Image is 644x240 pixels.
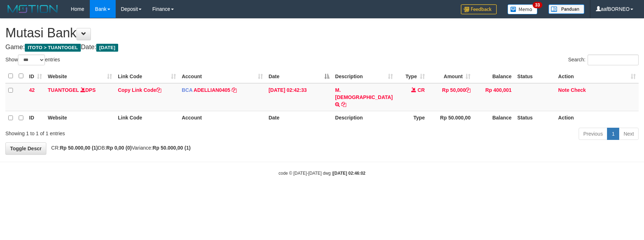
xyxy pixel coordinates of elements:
[428,83,473,111] td: Rp 50,000
[461,4,497,14] img: Feedback.jpg
[514,69,555,83] th: Status
[179,111,266,125] th: Account
[333,171,365,176] strong: [DATE] 02:46:02
[5,55,60,65] label: Show entries
[18,55,45,65] select: Showentries
[417,87,425,93] span: CR
[607,128,619,140] a: 1
[5,26,639,40] h1: Mutasi Bank
[194,87,230,93] a: ADELLIAN0405
[115,111,179,125] th: Link Code
[473,83,514,111] td: Rp 400,001
[548,4,584,14] img: panduan.png
[428,69,473,83] th: Amount: activate to sort column ascending
[514,111,555,125] th: Status
[588,55,639,65] input: Search:
[25,44,81,52] span: ITOTO > TUANTOGEL
[555,69,639,83] th: Action: activate to sort column ascending
[26,111,45,125] th: ID
[232,87,237,93] a: Copy ADELLIAN0405 to clipboard
[619,128,639,140] a: Next
[266,111,332,125] th: Date
[579,128,607,140] a: Previous
[45,69,115,83] th: Website: activate to sort column ascending
[533,2,542,8] span: 33
[396,69,428,83] th: Type: activate to sort column ascending
[179,69,266,83] th: Account: activate to sort column ascending
[558,87,569,93] a: Note
[60,145,98,151] strong: Rp 50.000,00 (1)
[465,87,471,93] a: Copy Rp 50,000 to clipboard
[508,4,538,14] img: Button%20Memo.svg
[118,87,161,93] a: Copy Link Code
[48,145,191,151] span: CR: DB: Variance:
[153,145,191,151] strong: Rp 50.000,00 (1)
[266,83,332,111] td: [DATE] 02:42:33
[266,69,332,83] th: Date: activate to sort column descending
[341,102,346,107] a: Copy M. IMAM to clipboard
[473,69,514,83] th: Balance
[396,111,428,125] th: Type
[5,142,46,155] a: Toggle Descr
[5,44,639,51] h4: Game: Date:
[332,111,395,125] th: Description
[48,87,79,93] a: TUANTOGEL
[26,69,45,83] th: ID: activate to sort column ascending
[115,69,179,83] th: Link Code: activate to sort column ascending
[182,87,193,93] span: BCA
[555,111,639,125] th: Action
[335,87,393,100] a: M. [DEMOGRAPHIC_DATA]
[428,111,473,125] th: Rp 50.000,00
[568,55,639,65] label: Search:
[332,69,395,83] th: Description: activate to sort column ascending
[45,111,115,125] th: Website
[45,83,115,111] td: DPS
[571,87,586,93] a: Check
[473,111,514,125] th: Balance
[29,87,35,93] span: 42
[96,44,118,52] span: [DATE]
[5,127,263,137] div: Showing 1 to 1 of 1 entries
[106,145,132,151] strong: Rp 0,00 (0)
[5,4,60,14] img: MOTION_logo.png
[279,171,366,176] small: code © [DATE]-[DATE] dwg |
